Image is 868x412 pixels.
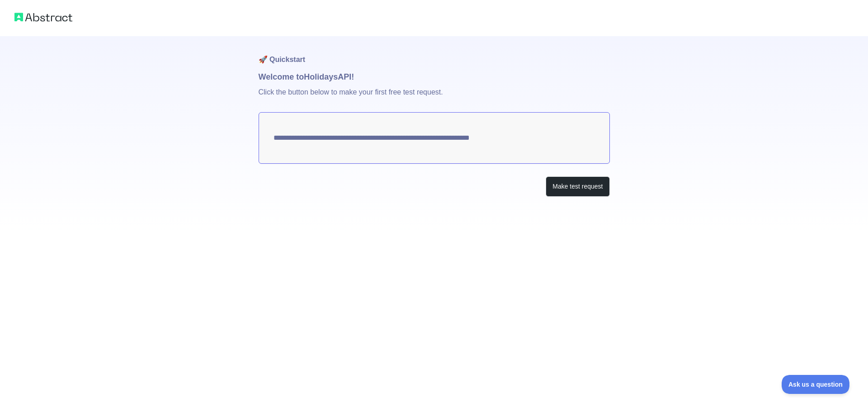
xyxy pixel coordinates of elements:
iframe: Toggle Customer Support [782,375,850,394]
button: Make test request [546,176,609,197]
p: Click the button below to make your first free test request. [259,83,610,112]
h1: Welcome to Holidays API! [259,71,610,83]
img: Abstract logo [14,11,72,24]
h1: 🚀 Quickstart [259,36,610,71]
